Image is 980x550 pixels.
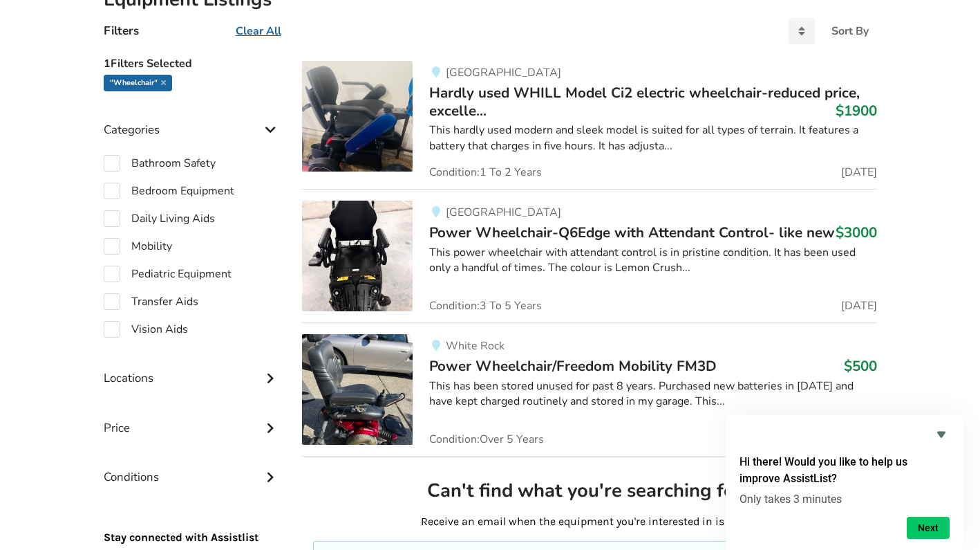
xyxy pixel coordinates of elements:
[429,378,876,410] div: This has been stored unused for past 8 years. Purchased new batteries in [DATE] and have kept cha...
[907,517,950,539] button: Next question
[104,183,234,199] label: Bedroom Equipment
[302,61,413,172] img: mobility-hardly used whill model ci2 electric wheelchair-reduced price, excellent value
[429,434,544,445] span: Condition: Over 5 Years
[446,65,561,80] span: [GEOGRAPHIC_DATA]
[104,75,172,91] div: "Wheelchair"
[104,155,216,172] label: Bathroom Safety
[104,321,188,338] label: Vision Aids
[236,24,281,39] u: Clear All
[831,26,869,37] div: Sort By
[104,343,281,392] div: Locations
[429,300,542,311] span: Condition: 3 To 5 Years
[104,95,281,144] div: Categories
[302,61,876,190] a: mobility-hardly used whill model ci2 electric wheelchair-reduced price, excellent value[GEOGRAPHI...
[844,357,877,375] h3: $500
[302,189,876,322] a: mobility-power wheelchair-q6edge with attendant control- like new[GEOGRAPHIC_DATA]Power Wheelchai...
[104,50,281,75] h5: 1 Filters Selected
[302,322,876,456] a: mobility-power wheelchair/freedom mobility fm3dWhite RockPower Wheelchair/Freedom Mobility FM3D$5...
[446,205,561,220] span: [GEOGRAPHIC_DATA]
[429,223,835,242] span: Power Wheelchair-Q6Edge with Attendant Control- like new
[302,334,413,445] img: mobility-power wheelchair/freedom mobility fm3d
[104,491,281,546] p: Stay connected with Assistlist
[429,356,717,376] span: Power Wheelchair/Freedom Mobility FM3D
[104,266,232,282] label: Pediatric Equipment
[739,426,950,539] div: Hi there! Would you like to help us improve AssistList?
[104,293,198,310] label: Transfer Aids
[739,493,950,506] p: Only takes 3 minutes
[933,426,950,443] button: Hide survey
[836,223,877,241] h3: $3000
[429,245,876,277] div: This power wheelchair with attendant control is in pristine condition. It has been used only a ha...
[313,479,865,503] h2: Can't find what you're searching for?
[104,393,281,442] div: Price
[302,201,413,311] img: mobility-power wheelchair-q6edge with attendant control- like new
[429,167,542,178] span: Condition: 1 To 2 Years
[429,122,876,154] div: This hardly used modern and sleek model is suited for all types of terrain. It features a battery...
[104,23,139,39] h4: Filters
[841,167,877,178] span: [DATE]
[739,454,950,487] h2: Hi there! Would you like to help us improve AssistList?
[446,338,505,354] span: White Rock
[104,238,172,255] label: Mobility
[841,300,877,311] span: [DATE]
[313,514,865,530] p: Receive an email when the equipment you're interested in is listed!
[104,442,281,491] div: Conditions
[104,210,215,227] label: Daily Living Aids
[836,102,877,120] h3: $1900
[429,83,860,120] span: Hardly used WHILL Model Ci2 electric wheelchair-reduced price, excelle...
